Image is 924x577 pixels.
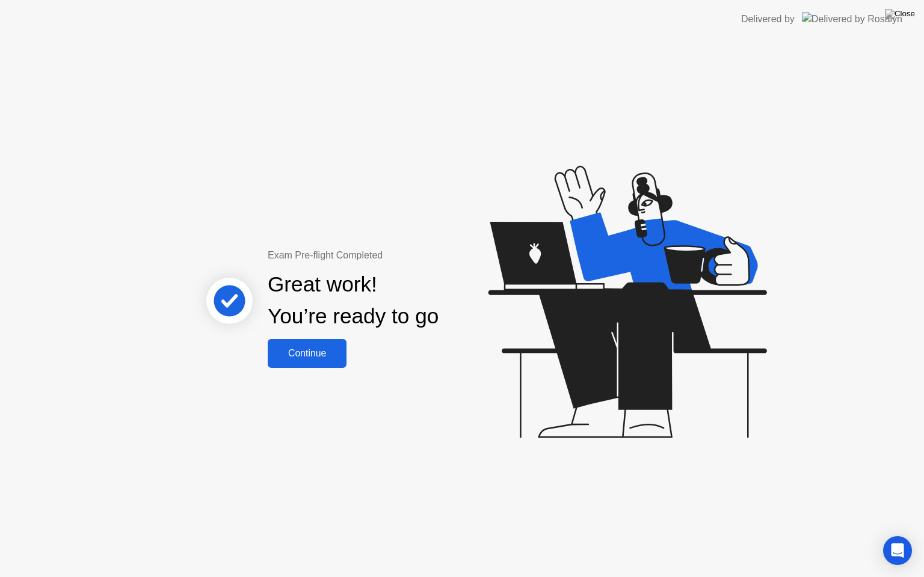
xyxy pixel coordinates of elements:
[802,12,902,26] img: Delivered by Rosalyn
[271,348,343,359] div: Continue
[883,536,912,565] div: Open Intercom Messenger
[268,269,439,332] div: Great work! You’re ready to go
[741,12,795,26] div: Delivered by
[268,339,346,368] button: Continue
[885,9,915,19] img: Close
[268,248,516,263] div: Exam Pre-flight Completed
